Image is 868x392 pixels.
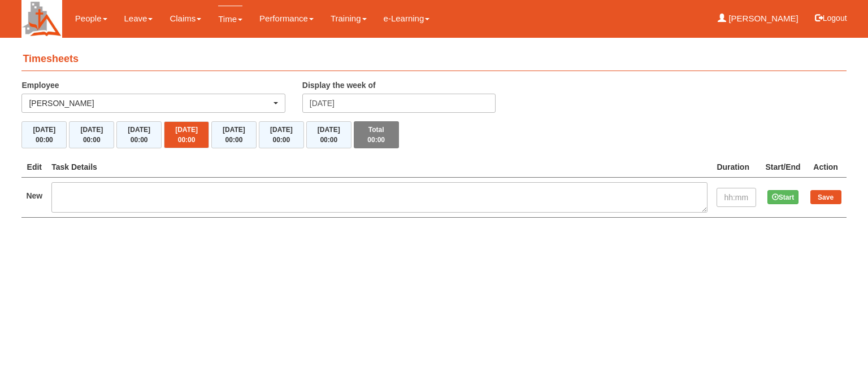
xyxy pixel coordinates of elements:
label: Display the week of [302,80,376,91]
button: Start [767,190,798,204]
input: hh:mm [717,188,756,207]
span: 00:00 [36,136,53,144]
span: 00:00 [131,136,148,144]
th: Edit [21,157,47,178]
div: [PERSON_NAME] [29,98,271,109]
button: [DATE]00:00 [21,121,67,148]
th: Task Details [47,157,712,178]
a: People [75,6,107,32]
th: Start/End [761,157,805,178]
th: Duration [712,157,761,178]
button: [DATE]00:00 [259,121,304,148]
input: Save [810,190,841,204]
span: 00:00 [83,136,101,144]
a: Leave [124,6,153,32]
a: Time [218,6,242,32]
h4: Timesheets [21,48,846,71]
button: [DATE]00:00 [164,121,209,148]
button: [DATE]00:00 [211,121,257,148]
div: Timesheet Week Summary [21,121,846,148]
a: Performance [259,6,314,32]
a: Training [331,6,367,32]
button: [PERSON_NAME] [21,94,285,113]
label: Employee [21,80,59,91]
a: e-Learning [384,6,430,32]
span: 00:00 [178,136,196,144]
button: Logout [807,5,855,32]
button: [DATE]00:00 [116,121,162,148]
a: [PERSON_NAME] [718,6,798,32]
button: [DATE]00:00 [306,121,351,148]
button: [DATE]00:00 [69,121,114,148]
span: 00:00 [225,136,243,144]
a: Claims [170,6,201,32]
span: 00:00 [320,136,337,144]
button: Total00:00 [354,121,399,148]
th: Action [805,157,847,178]
label: New [26,190,42,201]
span: 00:00 [273,136,290,144]
span: 00:00 [367,136,385,144]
